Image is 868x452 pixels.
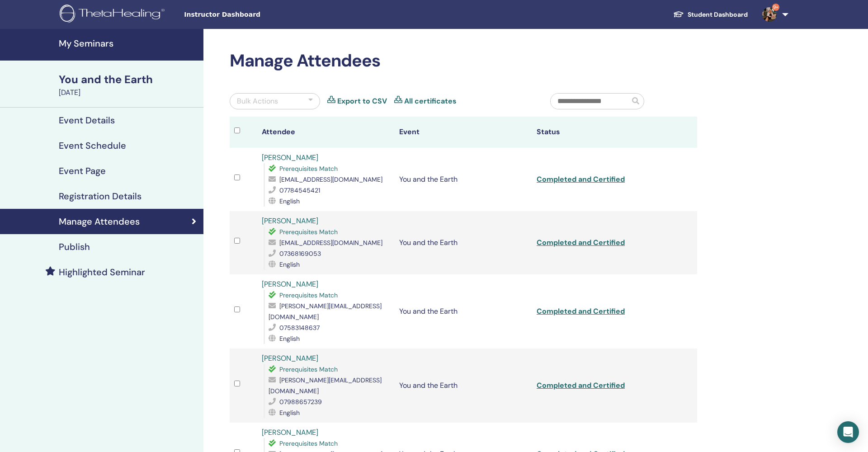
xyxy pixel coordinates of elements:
[279,239,382,247] span: [EMAIL_ADDRESS][DOMAIN_NAME]
[762,7,777,22] img: default.jpg
[59,165,106,176] h4: Event Page
[337,96,387,107] a: Export to CSV
[59,72,198,87] div: You and the Earth
[257,117,395,148] th: Attendee
[279,409,300,417] span: English
[269,376,382,395] span: [PERSON_NAME][EMAIL_ADDRESS][DOMAIN_NAME]
[279,165,338,173] span: Prerequisites Match
[395,148,532,211] td: You and the Earth
[262,428,318,437] a: [PERSON_NAME]
[673,10,684,18] img: graduation-cap-white.svg
[279,324,320,332] span: 07583148637
[395,211,532,274] td: You and the Earth
[279,228,338,236] span: Prerequisites Match
[230,51,697,71] h2: Manage Attendees
[279,291,338,299] span: Prerequisites Match
[279,197,300,205] span: English
[279,439,338,447] span: Prerequisites Match
[59,267,145,278] h4: Highlighted Seminar
[59,216,140,227] h4: Manage Attendees
[60,5,168,25] img: logo.png
[537,174,625,184] a: Completed and Certified
[537,238,625,247] a: Completed and Certified
[666,6,755,23] a: Student Dashboard
[279,365,338,373] span: Prerequisites Match
[59,191,142,202] h4: Registration Details
[532,117,670,148] th: Status
[279,260,300,268] span: English
[59,87,198,98] div: [DATE]
[279,334,300,343] span: English
[262,216,318,226] a: [PERSON_NAME]
[395,117,532,148] th: Event
[184,10,320,19] span: Instructor Dashboard
[279,250,321,258] span: 07368169053
[537,306,625,316] a: Completed and Certified
[53,72,203,98] a: You and the Earth[DATE]
[262,279,318,289] a: [PERSON_NAME]
[279,186,320,194] span: 07784545421
[279,398,322,406] span: 07988657239
[404,96,457,107] a: All certificates
[279,175,382,184] span: [EMAIL_ADDRESS][DOMAIN_NAME]
[262,353,318,363] a: [PERSON_NAME]
[59,38,198,49] h4: My Seminars
[59,115,115,126] h4: Event Details
[59,140,126,151] h4: Event Schedule
[395,348,532,423] td: You and the Earth
[237,96,278,107] div: Bulk Actions
[262,153,318,162] a: [PERSON_NAME]
[772,4,779,11] span: 9+
[537,381,625,390] a: Completed and Certified
[395,274,532,348] td: You and the Earth
[269,302,382,321] span: [PERSON_NAME][EMAIL_ADDRESS][DOMAIN_NAME]
[59,241,90,252] h4: Publish
[837,421,859,443] div: Open Intercom Messenger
